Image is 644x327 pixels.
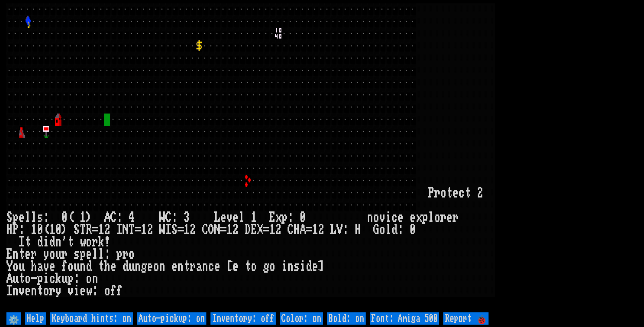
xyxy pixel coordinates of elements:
[178,224,184,236] div: =
[300,260,306,273] div: i
[373,224,379,236] div: G
[6,224,13,236] div: H
[373,211,379,224] div: o
[49,224,55,236] div: 1
[37,273,43,285] div: p
[49,285,55,297] div: r
[43,248,49,260] div: y
[245,260,251,273] div: t
[443,312,489,325] input: Report 🐞
[104,248,110,260] div: :
[74,285,80,297] div: i
[330,224,336,236] div: L
[288,211,294,224] div: :
[336,224,343,236] div: V
[49,273,55,285] div: c
[6,260,13,273] div: Y
[13,248,19,260] div: n
[318,260,324,273] div: ]
[61,224,68,236] div: )
[159,260,165,273] div: n
[281,211,288,224] div: p
[43,211,49,224] div: :
[459,187,465,199] div: c
[440,187,446,199] div: o
[312,224,318,236] div: 1
[141,260,147,273] div: g
[428,211,434,224] div: l
[116,224,123,236] div: I
[214,260,220,273] div: e
[43,260,49,273] div: v
[110,211,116,224] div: C
[31,224,37,236] div: 1
[165,224,171,236] div: I
[275,224,281,236] div: 2
[135,224,141,236] div: =
[80,224,86,236] div: T
[370,312,439,325] input: Font: Amiga 500
[135,260,141,273] div: n
[440,211,446,224] div: r
[98,224,104,236] div: 1
[379,211,385,224] div: v
[141,224,147,236] div: 1
[43,285,49,297] div: o
[434,187,440,199] div: r
[300,224,306,236] div: A
[269,260,275,273] div: o
[220,211,226,224] div: e
[269,211,275,224] div: E
[453,211,459,224] div: r
[129,211,135,224] div: 4
[214,224,220,236] div: N
[104,211,110,224] div: A
[86,273,92,285] div: o
[398,224,404,236] div: :
[280,312,323,325] input: Color: on
[13,224,19,236] div: P
[116,285,123,297] div: f
[74,260,80,273] div: u
[306,260,312,273] div: d
[312,260,318,273] div: e
[159,211,165,224] div: W
[6,285,13,297] div: I
[19,211,25,224] div: e
[153,260,159,273] div: o
[49,260,55,273] div: e
[306,224,312,236] div: =
[25,248,31,260] div: e
[37,224,43,236] div: 0
[37,285,43,297] div: t
[31,248,37,260] div: r
[477,187,483,199] div: 2
[294,260,300,273] div: s
[104,224,110,236] div: 2
[110,260,116,273] div: e
[416,211,422,224] div: x
[233,224,239,236] div: 2
[202,224,208,236] div: C
[19,260,25,273] div: u
[422,211,428,224] div: p
[6,211,13,224] div: S
[434,211,440,224] div: o
[25,312,46,325] input: Help
[226,211,233,224] div: v
[428,187,434,199] div: P
[86,224,92,236] div: R
[214,211,220,224] div: L
[251,224,257,236] div: E
[98,248,104,260] div: l
[220,224,226,236] div: =
[391,224,398,236] div: d
[92,224,98,236] div: =
[190,224,196,236] div: 2
[294,224,300,236] div: H
[410,211,416,224] div: e
[184,211,190,224] div: 3
[398,211,404,224] div: e
[355,224,361,236] div: H
[410,224,416,236] div: 0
